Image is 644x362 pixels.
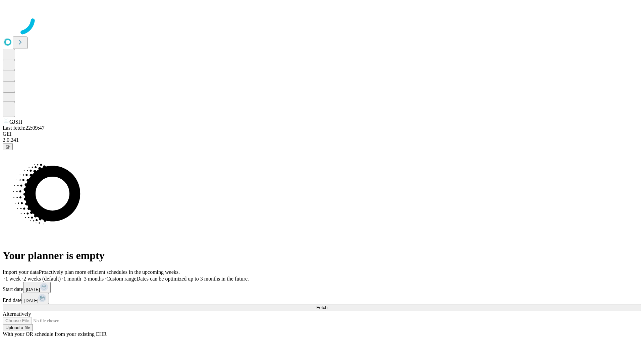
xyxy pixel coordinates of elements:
[23,282,51,293] button: [DATE]
[3,137,641,143] div: 2.0.241
[3,131,641,137] div: GEI
[24,298,38,303] span: [DATE]
[9,119,22,125] span: GJSH
[3,282,641,293] div: Start date
[63,276,81,282] span: 1 month
[3,125,45,131] span: Last fetch: 22:09:47
[137,276,249,282] span: Dates can be optimized up to 3 months in the future.
[3,304,641,311] button: Fetch
[3,311,31,317] span: Alternatively
[84,276,104,282] span: 3 months
[26,287,40,292] span: [DATE]
[21,293,49,304] button: [DATE]
[5,144,10,149] span: @
[3,143,13,150] button: @
[316,305,327,310] span: Fetch
[3,269,39,275] span: Import your data
[3,331,107,337] span: With your OR schedule from your existing EHR
[39,269,180,275] span: Proactively plan more efficient schedules in the upcoming weeks.
[23,276,61,282] span: 2 weeks (default)
[3,293,641,304] div: End date
[3,249,641,262] h1: Your planner is empty
[106,276,136,282] span: Custom range
[5,276,21,282] span: 1 week
[3,324,33,331] button: Upload a file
